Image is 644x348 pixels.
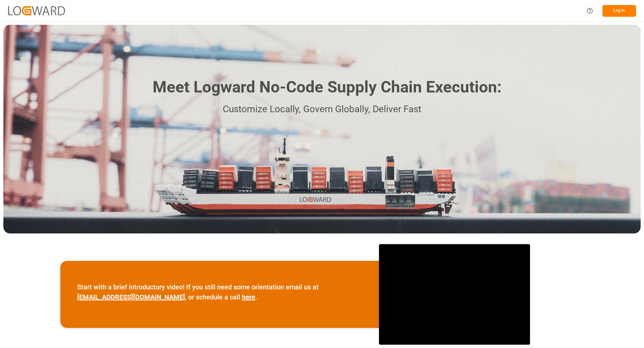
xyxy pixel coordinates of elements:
button: Help Center [582,3,597,18]
a: [EMAIL_ADDRESS][DOMAIN_NAME] [77,293,185,301]
button: Log In [602,5,636,17]
p: Start with a brief introductory video! If you still need some orientation email us at , or schedu... [77,282,362,302]
h1: Meet Logward No-Code Supply Chain Execution: [153,75,501,99]
p: Customize Locally, Govern Globally, Deliver Fast [143,102,501,117]
a: here [242,293,255,301]
img: Logward_new_orange.png [8,6,65,15]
